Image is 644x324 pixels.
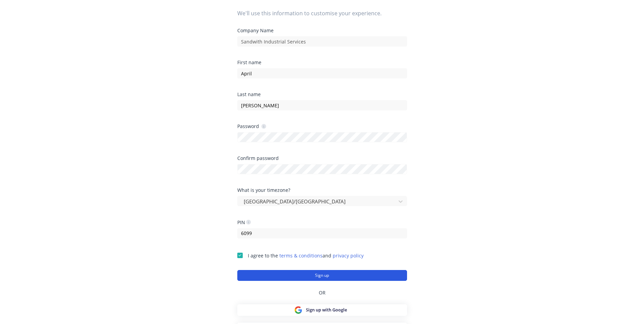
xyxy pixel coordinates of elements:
div: Confirm password [237,156,407,161]
div: Password [237,123,266,129]
button: Sign up with Google [237,304,407,316]
div: What is your timezone? [237,188,407,193]
div: OR [237,281,407,304]
span: I agree to the and [248,252,364,259]
div: PIN [237,219,251,226]
div: Company Name [237,28,407,33]
span: We'll use this information to customise your experience. [237,9,407,17]
a: terms & conditions [279,252,323,259]
div: Last name [237,92,407,97]
div: First name [237,60,407,65]
button: Sign up [237,270,407,281]
span: Sign up with Google [306,307,347,313]
a: privacy policy [333,252,364,259]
